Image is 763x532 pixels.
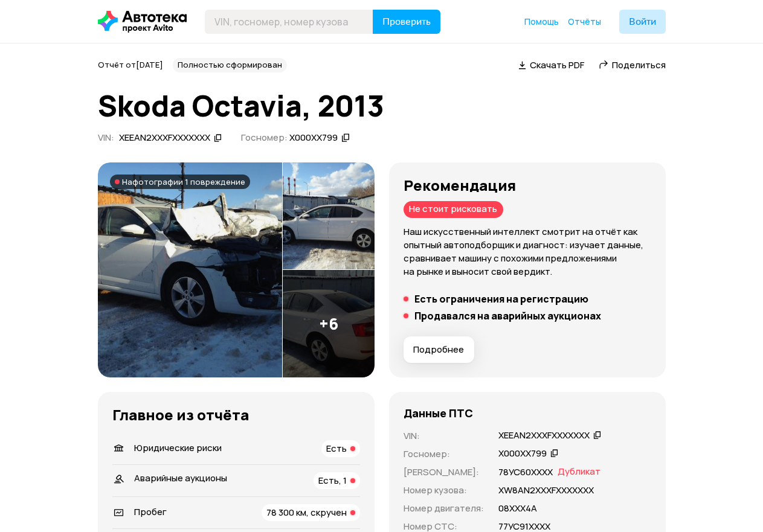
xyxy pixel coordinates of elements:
[413,344,464,356] span: Подробнее
[518,59,584,71] a: Скачать PDF
[404,484,484,497] p: Номер кузова :
[629,17,656,27] span: Войти
[289,132,338,144] div: Х000ХХ799
[119,132,210,144] div: XEEAN2XXXFXXXXXXX
[134,441,222,454] span: Юридические риски
[173,58,287,72] div: Полностью сформирован
[568,16,601,28] a: Отчёты
[122,177,245,187] span: На фотографии 1 повреждение
[404,225,651,278] p: Наш искусственный интеллект смотрит на отчёт как опытный автоподборщик и диагност: изучает данные...
[524,16,559,28] a: Помощь
[404,502,484,515] p: Номер двигателя :
[382,17,431,27] span: Проверить
[498,502,537,515] p: 08XXX4A
[266,506,347,519] span: 78 300 км, скручен
[373,10,440,34] button: Проверить
[98,59,163,70] span: Отчёт от [DATE]
[599,59,666,71] a: Поделиться
[498,484,594,497] p: XW8AN2XXXFXXXXXXX
[404,429,484,443] p: VIN :
[326,442,347,455] span: Есть
[404,177,651,194] h3: Рекомендация
[98,89,666,122] h1: Skoda Octavia, 2013
[318,474,347,487] span: Есть, 1
[619,10,666,34] button: Войти
[404,336,474,363] button: Подробнее
[241,131,288,144] span: Госномер:
[498,447,547,460] div: Х000ХХ799
[205,10,373,34] input: VIN, госномер, номер кузова
[134,472,227,484] span: Аварийные аукционы
[530,59,584,71] span: Скачать PDF
[498,429,590,442] div: XEEAN2XXXFXXXXXXX
[498,466,553,479] p: 78УС60XXXX
[134,505,167,518] span: Пробег
[414,310,601,322] h5: Продавался на аварийных аукционах
[524,16,559,27] span: Помощь
[404,466,484,479] p: [PERSON_NAME] :
[558,466,600,479] span: Дубликат
[612,59,666,71] span: Поделиться
[98,131,114,144] span: VIN :
[568,16,601,27] span: Отчёты
[112,406,360,423] h3: Главное из отчёта
[404,447,484,461] p: Госномер :
[404,406,473,420] h4: Данные ПТС
[414,293,588,305] h5: Есть ограничения на регистрацию
[404,201,503,218] div: Не стоит рисковать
